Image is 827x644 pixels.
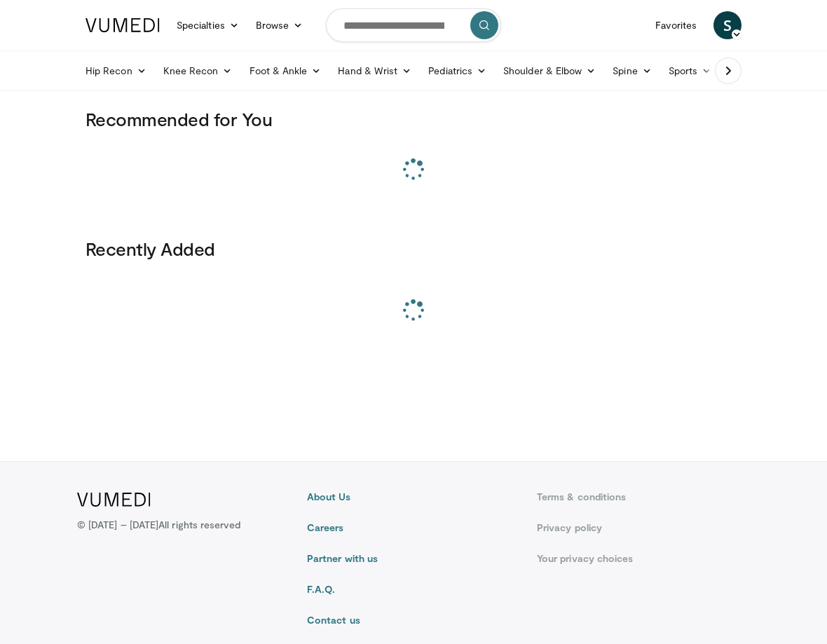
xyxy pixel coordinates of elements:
span: All rights reserved [158,519,240,530]
a: Browse [247,11,312,39]
a: Terms & conditions [537,490,750,504]
a: Hand & Wrist [329,57,420,85]
a: Spine [604,57,659,85]
a: Privacy policy [537,521,750,535]
a: Partner with us [307,551,520,566]
a: F.A.Q. [307,582,520,596]
a: Careers [307,521,520,535]
a: Contact us [307,613,520,627]
img: VuMedi Logo [77,493,151,507]
a: Favorites [647,11,705,39]
a: S [713,11,741,39]
a: Specialties [168,11,247,39]
a: Shoulder & Elbow [495,57,604,85]
h3: Recently Added [86,238,741,260]
p: © [DATE] – [DATE] [77,518,241,532]
a: About Us [307,490,520,504]
a: Hip Recon [77,57,155,85]
a: Foot & Ankle [241,57,330,85]
h3: Recommended for You [86,108,741,130]
a: Sports [660,57,720,85]
a: Your privacy choices [537,551,750,566]
input: Search topics, interventions [326,8,501,42]
a: Knee Recon [155,57,241,85]
a: Pediatrics [420,57,495,85]
img: VuMedi Logo [86,18,160,32]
